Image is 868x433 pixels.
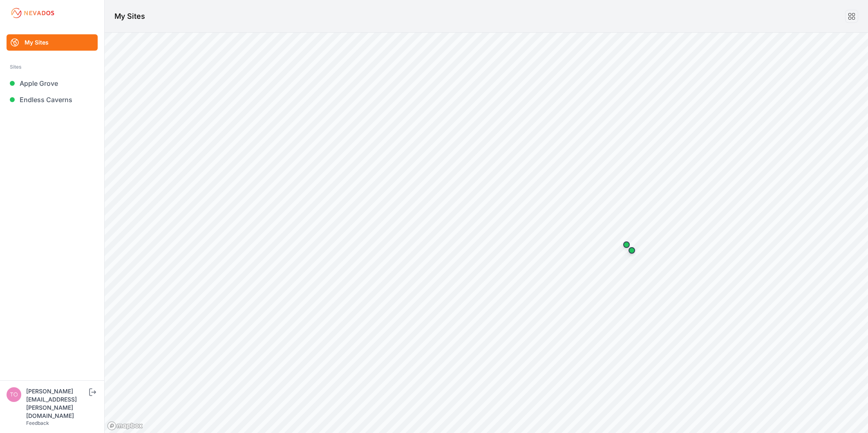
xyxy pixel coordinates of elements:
a: Mapbox logo [107,421,143,431]
a: Feedback [26,420,49,426]
img: tomasz.barcz@energix-group.com [7,387,21,402]
h1: My Sites [114,11,145,22]
div: [PERSON_NAME][EMAIL_ADDRESS][PERSON_NAME][DOMAIN_NAME] [26,387,87,420]
img: Nevados [10,7,56,20]
a: Endless Caverns [7,92,98,108]
a: Apple Grove [7,75,98,92]
div: Sites [10,62,94,72]
canvas: Map [105,33,868,433]
a: My Sites [7,34,98,51]
div: Map marker [618,237,635,253]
